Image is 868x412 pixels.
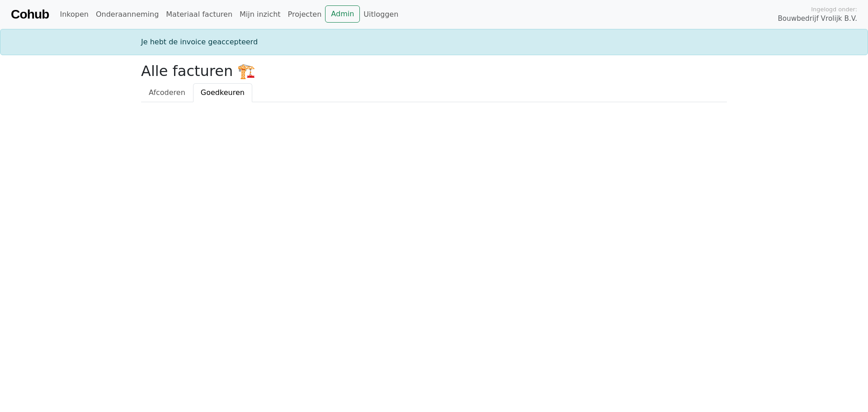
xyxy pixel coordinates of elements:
[162,5,236,24] a: Materiaal facturen
[284,5,325,24] a: Projecten
[92,5,162,24] a: Onderaanneming
[141,83,193,102] a: Afcoderen
[778,14,857,24] span: Bouwbedrijf Vrolijk B.V.
[141,62,727,80] h2: Alle facturen 🏗️
[325,5,360,23] a: Admin
[56,5,92,24] a: Inkopen
[360,5,402,24] a: Uitloggen
[201,88,245,97] span: Goedkeuren
[811,5,857,14] span: Ingelogd onder:
[11,4,49,25] a: Cohub
[149,88,185,97] span: Afcoderen
[236,5,284,24] a: Mijn inzicht
[193,83,252,102] a: Goedkeuren
[136,37,732,47] div: Je hebt de invoice geaccepteerd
